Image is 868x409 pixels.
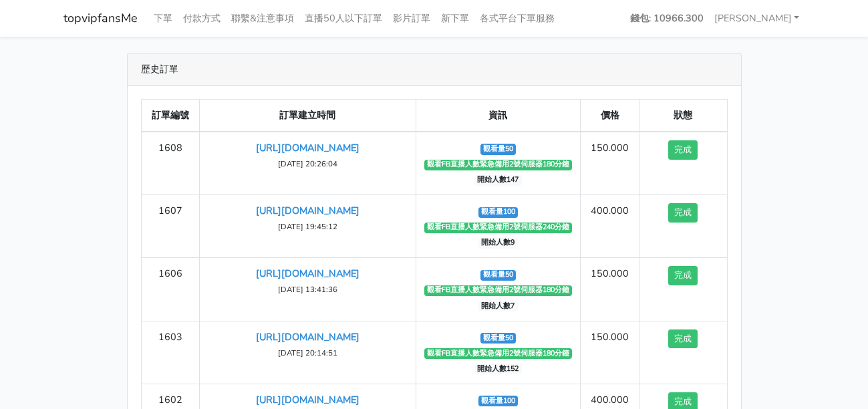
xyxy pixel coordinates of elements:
a: 聯繫&注意事項 [226,5,299,31]
td: 400.000 [581,195,639,258]
td: 150.000 [581,132,639,195]
small: [DATE] 19:45:12 [278,221,337,232]
span: 開始人數152 [474,364,522,374]
strong: 錢包: 10966.300 [630,11,704,25]
a: 新下單 [436,5,474,31]
td: 150.000 [581,321,639,384]
span: 觀看量50 [480,270,517,281]
th: 價格 [581,100,639,132]
a: [URL][DOMAIN_NAME] [256,393,359,406]
span: 觀看量100 [478,207,519,218]
td: 150.000 [581,258,639,321]
button: 完成 [668,203,698,223]
button: 完成 [668,140,698,160]
a: 各式平台下單服務 [474,5,560,31]
span: 開始人數9 [478,238,518,249]
th: 資訊 [416,100,581,132]
small: [DATE] 20:14:51 [278,348,337,358]
button: 完成 [668,266,698,285]
span: 觀看量50 [480,144,517,154]
div: 歷史訂單 [128,53,741,86]
th: 狀態 [639,100,727,132]
span: 開始人數147 [474,175,522,186]
span: 觀看量100 [478,396,519,406]
a: 付款方式 [178,5,226,31]
a: topvipfansMe [63,5,138,31]
td: 1606 [141,258,200,321]
a: 影片訂單 [388,5,436,31]
span: 觀看FB直播人數緊急備用2號伺服器180分鐘 [424,160,573,170]
span: 開始人數7 [478,301,518,311]
a: 直播50人以下訂單 [299,5,388,31]
span: 觀看FB直播人數緊急備用2號伺服器240分鐘 [424,223,573,233]
button: 完成 [668,329,698,349]
a: [URL][DOMAIN_NAME] [256,267,359,280]
a: [URL][DOMAIN_NAME] [256,330,359,344]
th: 訂單編號 [141,100,200,132]
a: [URL][DOMAIN_NAME] [256,141,359,154]
span: 觀看FB直播人數緊急備用2號伺服器180分鐘 [424,348,573,359]
span: 觀看量50 [480,333,517,344]
td: 1608 [141,132,200,195]
small: [DATE] 13:41:36 [278,284,337,295]
span: 觀看FB直播人數緊急備用2號伺服器180分鐘 [424,285,573,296]
td: 1603 [141,321,200,384]
a: [URL][DOMAIN_NAME] [256,204,359,217]
small: [DATE] 20:26:04 [278,158,337,169]
a: 下單 [148,5,178,31]
td: 1607 [141,195,200,258]
th: 訂單建立時間 [200,100,416,132]
a: [PERSON_NAME] [709,5,805,31]
a: 錢包: 10966.300 [625,5,709,31]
